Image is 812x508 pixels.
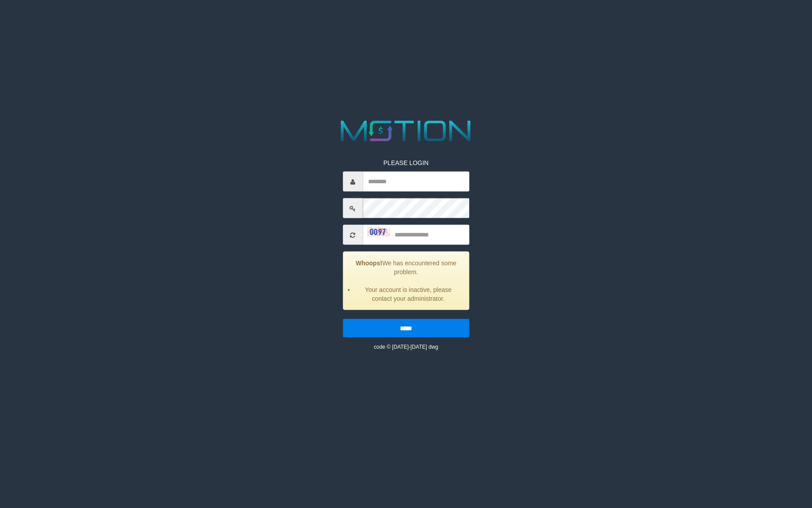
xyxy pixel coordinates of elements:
div: We has encountered some problem. [343,252,469,310]
img: MOTION_logo.png [335,117,477,145]
img: captcha [367,228,389,236]
strong: Whoops! [356,260,382,267]
li: Your account is inactive, please contact your administrator. [354,285,462,303]
p: PLEASE LOGIN [343,158,469,167]
small: code © [DATE]-[DATE] dwg [374,344,438,350]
